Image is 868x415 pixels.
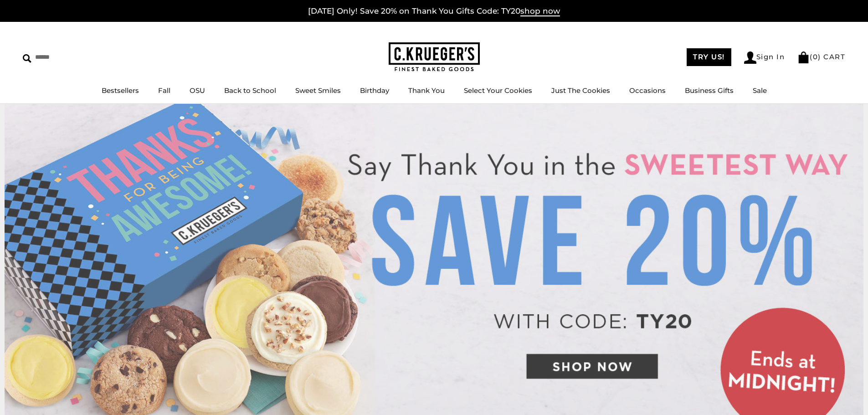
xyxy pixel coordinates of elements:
a: TRY US! [687,48,731,66]
a: Occasions [629,86,666,95]
a: Back to School [224,86,276,95]
img: Bag [797,51,810,63]
a: Sweet Smiles [295,86,341,95]
a: Just The Cookies [551,86,610,95]
a: Sale [753,86,767,95]
span: shop now [520,6,560,16]
img: Account [744,51,756,64]
input: Search [23,50,131,64]
a: (0) CART [797,52,845,61]
a: [DATE] Only! Save 20% on Thank You Gifts Code: TY20shop now [308,6,560,16]
a: Fall [158,86,170,95]
img: C.KRUEGER'S [389,42,480,72]
a: Sign In [744,51,785,64]
span: 0 [813,52,818,61]
a: Thank You [408,86,445,95]
img: Search [23,54,31,63]
a: Select Your Cookies [464,86,532,95]
a: OSU [190,86,205,95]
a: Birthday [360,86,389,95]
a: Business Gifts [685,86,734,95]
a: Bestsellers [102,86,139,95]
